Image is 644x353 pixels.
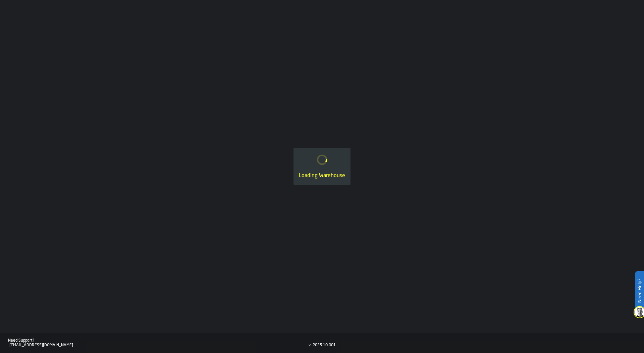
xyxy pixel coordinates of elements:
[299,172,345,180] div: Loading Warehouse
[8,338,309,343] div: Need Support?
[313,343,336,348] div: 2025.10.001
[309,343,311,348] div: v.
[9,343,309,348] div: [EMAIL_ADDRESS][DOMAIN_NAME]
[8,338,309,348] a: Need Support?[EMAIL_ADDRESS][DOMAIN_NAME]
